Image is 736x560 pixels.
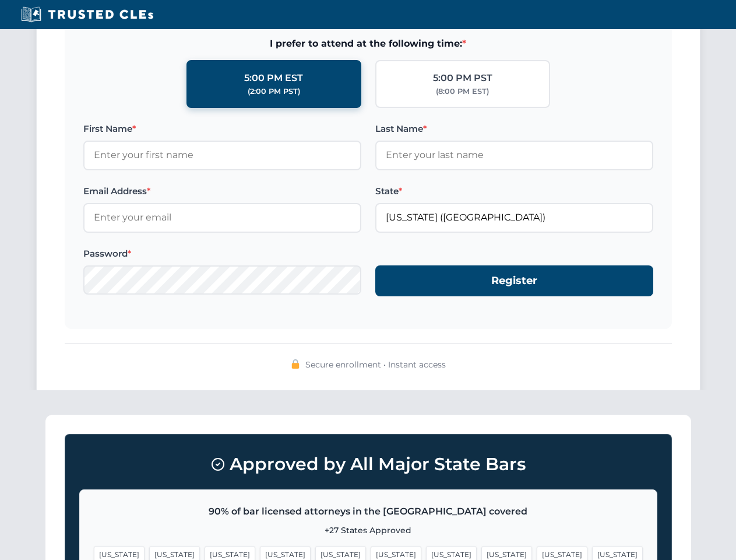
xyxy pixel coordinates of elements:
[83,36,653,51] span: I prefer to attend at the following time:
[244,71,303,86] div: 5:00 PM EST
[305,358,446,371] span: Secure enrollment • Instant access
[83,247,361,261] label: Password
[436,86,489,97] div: (8:00 PM EST)
[79,449,657,480] h3: Approved by All Major State Bars
[433,71,492,86] div: 5:00 PM PST
[375,203,653,232] input: Florida (FL)
[375,265,653,296] button: Register
[83,141,361,170] input: Enter your first name
[83,203,361,232] input: Enter your email
[94,524,643,537] p: +27 States Approved
[291,359,300,369] img: 🔒
[83,184,361,198] label: Email Address
[248,86,300,97] div: (2:00 PM PST)
[375,141,653,170] input: Enter your last name
[375,184,653,198] label: State
[94,504,643,519] p: 90% of bar licensed attorneys in the [GEOGRAPHIC_DATA] covered
[375,122,653,136] label: Last Name
[83,122,361,136] label: First Name
[17,6,157,23] img: Trusted CLEs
